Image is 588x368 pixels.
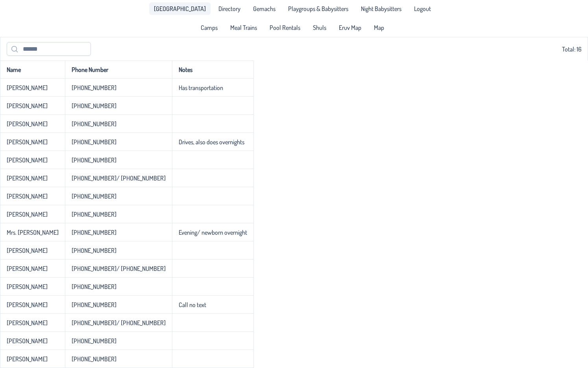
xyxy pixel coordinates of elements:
[154,6,206,12] span: [GEOGRAPHIC_DATA]
[172,61,254,79] th: Notes
[7,120,48,128] p-celleditor: [PERSON_NAME]
[218,6,240,12] span: Directory
[7,192,48,200] p-celleditor: [PERSON_NAME]
[7,156,48,164] p-celleditor: [PERSON_NAME]
[7,247,48,254] p-celleditor: [PERSON_NAME]
[72,102,116,110] p-celleditor: [PHONE_NUMBER]
[7,319,48,327] p-celleditor: [PERSON_NAME]
[214,2,245,15] a: Directory
[339,24,361,31] span: Eruv Map
[72,247,116,254] p-celleditor: [PHONE_NUMBER]
[72,192,116,200] p-celleditor: [PHONE_NUMBER]
[361,6,401,12] span: Night Babysitters
[409,2,436,15] li: Logout
[196,21,222,34] a: Camps
[265,21,305,34] a: Pool Rentals
[72,355,116,363] p-celleditor: [PHONE_NUMBER]
[308,21,331,34] a: Shuls
[313,24,326,31] span: Shuls
[414,6,431,12] span: Logout
[369,21,389,34] a: Map
[72,337,116,345] p-celleditor: [PHONE_NUMBER]
[149,2,211,15] li: Pine Lake Park
[7,138,48,146] p-celleditor: [PERSON_NAME]
[179,228,247,236] p-celleditor: Evening/ newborn overnight
[7,102,48,110] p-celleditor: [PERSON_NAME]
[334,21,366,34] a: Eruv Map
[179,301,206,309] p-celleditor: Call no text
[7,301,48,309] p-celleditor: [PERSON_NAME]
[7,355,48,363] p-celleditor: [PERSON_NAME]
[72,156,116,164] p-celleditor: [PHONE_NUMBER]
[7,210,48,218] p-celleditor: [PERSON_NAME]
[230,24,257,31] span: Meal Trains
[65,61,172,79] th: Phone Number
[72,319,166,327] p-celleditor: [PHONE_NUMBER]/ [PHONE_NUMBER]
[72,265,166,272] p-celleditor: [PHONE_NUMBER]/ [PHONE_NUMBER]
[7,84,48,92] p-celleditor: [PERSON_NAME]
[179,138,244,146] p-celleditor: Drives, also does overnights
[72,301,116,309] p-celleditor: [PHONE_NUMBER]
[356,2,406,15] a: Night Babysitters
[7,283,48,291] p-celleditor: [PERSON_NAME]
[72,283,116,291] p-celleditor: [PHONE_NUMBER]
[149,2,211,15] a: [GEOGRAPHIC_DATA]
[72,174,166,182] p-celleditor: [PHONE_NUMBER]/ [PHONE_NUMBER]
[226,21,262,34] a: Meal Trains
[283,2,353,15] a: Playgroups & Babysitters
[7,265,48,272] p-celleditor: [PERSON_NAME]
[253,6,276,12] span: Gemachs
[72,138,116,146] p-celleditor: [PHONE_NUMBER]
[374,24,384,31] span: Map
[248,2,280,15] a: Gemachs
[72,120,116,128] p-celleditor: [PHONE_NUMBER]
[7,337,48,345] p-celleditor: [PERSON_NAME]
[288,6,348,12] span: Playgroups & Babysitters
[72,210,116,218] p-celleditor: [PHONE_NUMBER]
[7,42,581,56] div: Total: 16
[72,228,116,236] p-celleditor: [PHONE_NUMBER]
[7,228,59,236] p-celleditor: Mrs. [PERSON_NAME]
[179,84,223,92] p-celleditor: Has transportation
[7,174,48,182] p-celleditor: [PERSON_NAME]
[72,84,116,92] p-celleditor: [PHONE_NUMBER]
[201,24,218,31] span: Camps
[270,24,300,31] span: Pool Rentals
